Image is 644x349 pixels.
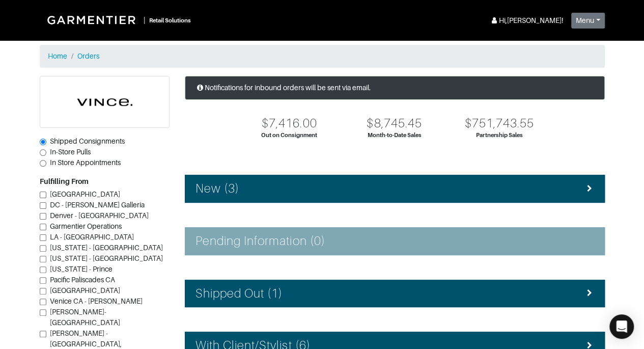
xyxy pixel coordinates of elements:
[50,201,145,209] span: DC - [PERSON_NAME] Galleria
[50,222,122,230] span: Garmentier Operations
[40,266,46,273] input: [US_STATE] - Prince
[48,52,67,60] a: Home
[40,176,89,187] label: Fulfilling From
[262,116,317,131] div: $7,416.00
[40,192,46,198] input: [GEOGRAPHIC_DATA]
[40,213,46,220] input: Denver - [GEOGRAPHIC_DATA]
[195,234,325,249] h4: Pending Information (0)
[490,15,563,26] div: Hi, [PERSON_NAME] !
[195,181,239,196] h4: New (3)
[40,45,605,68] nav: breadcrumb
[261,131,317,140] div: Out on Consignment
[50,308,120,327] span: [PERSON_NAME]-[GEOGRAPHIC_DATA]
[476,131,522,140] div: Partnership Sales
[368,131,422,140] div: Month-to-Date Sales
[571,13,605,29] button: Menu
[40,299,46,305] input: Venice CA - [PERSON_NAME]
[50,233,134,241] span: LA - [GEOGRAPHIC_DATA]
[40,224,46,230] input: Garmentier Operations
[40,202,46,209] input: DC - [PERSON_NAME] Galleria
[40,309,46,316] input: [PERSON_NAME]-[GEOGRAPHIC_DATA]
[42,10,144,30] img: Garmentier
[50,158,121,167] span: In Store Appointments
[50,297,143,305] span: Venice CA - [PERSON_NAME]
[50,244,163,252] span: [US_STATE] - [GEOGRAPHIC_DATA]
[40,277,46,284] input: Pacific Paliscades CA
[50,148,91,156] span: In-Store Pulls
[40,234,46,241] input: LA - [GEOGRAPHIC_DATA]
[195,286,283,301] h4: Shipped Out (1)
[40,245,46,252] input: [US_STATE] - [GEOGRAPHIC_DATA]
[40,8,195,32] a: |Retail Solutions
[40,331,46,337] input: [PERSON_NAME] - [GEOGRAPHIC_DATA], [GEOGRAPHIC_DATA]
[149,17,191,23] small: Retail Solutions
[50,286,120,294] span: [GEOGRAPHIC_DATA]
[50,276,115,284] span: Pacific Paliscades CA
[50,254,163,262] span: [US_STATE] - [GEOGRAPHIC_DATA]
[40,160,46,167] input: In Store Appointments
[50,190,120,198] span: [GEOGRAPHIC_DATA]
[50,211,149,220] span: Denver - [GEOGRAPHIC_DATA]
[185,76,605,100] div: Notifications for inbound orders will be sent via email.
[367,116,422,131] div: $8,745.45
[144,15,145,25] div: |
[77,52,99,60] a: Orders
[40,76,169,127] img: cyAkLTq7csKWtL9WARqkkVaF.png
[40,149,46,156] input: In-Store Pulls
[40,139,46,145] input: Shipped Consignments
[40,288,46,294] input: [GEOGRAPHIC_DATA]
[609,314,634,339] div: Open Intercom Messenger
[50,137,125,145] span: Shipped Consignments
[40,256,46,262] input: [US_STATE] - [GEOGRAPHIC_DATA]
[464,116,534,131] div: $751,743.55
[50,265,113,273] span: [US_STATE] - Prince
